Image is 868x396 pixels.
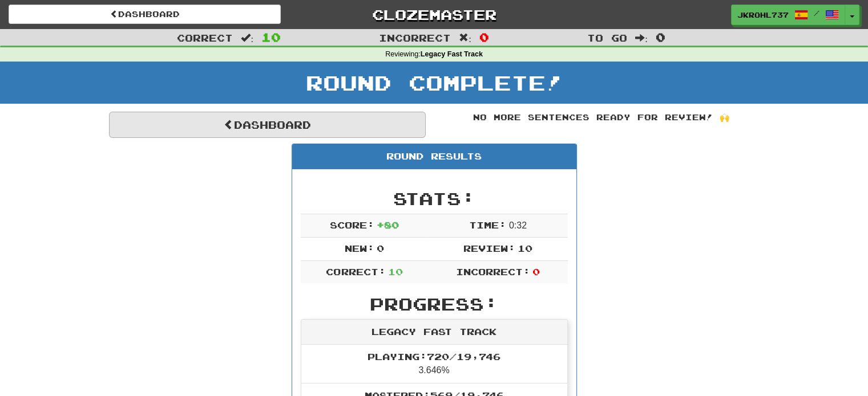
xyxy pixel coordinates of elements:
[377,219,399,230] span: + 80
[4,71,864,94] h1: Round Complete!
[737,10,789,20] span: JKrohl737
[731,5,845,25] a: JKrohl737 /
[292,144,576,169] div: Round Results
[421,50,483,58] strong: Legacy Fast Track
[109,112,426,138] a: Dashboard
[301,320,567,345] div: Legacy Fast Track
[459,33,471,43] span: :
[368,351,500,362] span: Playing: 720 / 19,746
[298,5,570,25] a: Clozemaster
[532,266,540,277] span: 0
[330,219,374,230] span: Score:
[379,32,451,43] span: Incorrect
[9,5,281,24] a: Dashboard
[518,243,532,254] span: 10
[261,30,281,44] span: 10
[443,112,760,123] div: No more sentences ready for review! 🙌
[301,295,568,313] h2: Progress:
[656,30,665,44] span: 0
[177,32,233,43] span: Correct
[301,189,568,208] h2: Stats:
[479,30,489,44] span: 0
[635,33,648,43] span: :
[463,243,515,254] span: Review:
[377,243,384,254] span: 0
[301,345,567,383] li: 3.646%
[814,9,819,17] span: /
[241,33,253,43] span: :
[456,266,530,277] span: Incorrect:
[587,32,627,43] span: To go
[326,266,385,277] span: Correct:
[469,219,506,230] span: Time:
[388,266,403,277] span: 10
[509,221,527,230] span: 0 : 32
[345,243,374,254] span: New:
